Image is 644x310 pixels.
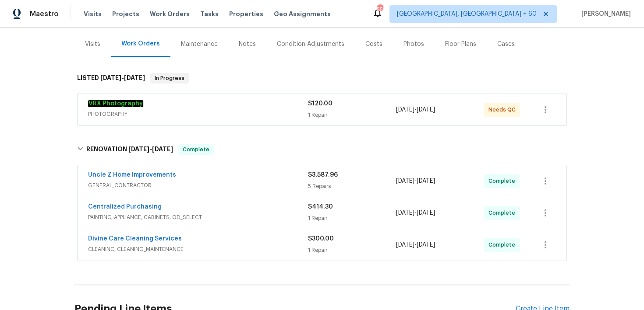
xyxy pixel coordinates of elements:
[308,246,396,254] div: 1 Repair
[179,145,213,154] span: Complete
[30,10,59,18] span: Maestro
[308,236,334,242] span: $300.00
[112,10,139,18] span: Projects
[396,242,414,248] span: [DATE]
[88,236,182,242] a: Divine Care Cleaning Services
[88,100,143,107] a: VRX Photography
[403,40,424,49] div: Photos
[128,146,149,152] span: [DATE]
[88,110,308,118] span: PHOTOGRAPHY
[308,111,396,119] div: 1 Repair
[497,40,515,49] div: Cases
[181,40,218,49] div: Maintenance
[151,74,188,83] span: In Progress
[88,204,162,210] a: Centralized Purchasing
[88,245,308,254] span: CLEANING, CLEANING_MAINTENANCE
[445,40,476,49] div: Floor Plans
[377,5,383,14] div: 555
[229,10,263,18] span: Properties
[396,210,414,216] span: [DATE]
[150,10,190,18] span: Work Orders
[308,204,333,210] span: $414.30
[417,210,435,216] span: [DATE]
[417,242,435,248] span: [DATE]
[239,40,256,49] div: Notes
[77,73,145,84] h6: LISTED
[488,177,519,185] span: Complete
[397,10,537,18] span: [GEOGRAPHIC_DATA], [GEOGRAPHIC_DATA] + 60
[100,75,121,81] span: [DATE]
[88,181,308,190] span: GENERAL_CONTRACTOR
[396,209,435,217] span: -
[488,209,519,217] span: Complete
[578,10,631,18] span: [PERSON_NAME]
[396,107,414,113] span: [DATE]
[84,10,102,18] span: Visits
[417,178,435,184] span: [DATE]
[308,214,396,223] div: 1 Repair
[86,144,173,155] h6: RENOVATION
[308,182,396,191] div: 5 Repairs
[152,146,173,152] span: [DATE]
[88,213,308,222] span: PAINTING, APPLIANCE, CABINETS, OD_SELECT
[417,107,435,113] span: [DATE]
[396,240,435,249] span: -
[74,64,570,92] div: LISTED [DATE]-[DATE]In Progress
[396,177,435,185] span: -
[277,40,344,49] div: Condition Adjustments
[85,40,100,49] div: Visits
[128,146,173,152] span: -
[200,11,219,17] span: Tasks
[308,101,333,107] span: $120.00
[308,172,338,178] span: $3,587.96
[124,75,145,81] span: [DATE]
[488,105,519,114] span: Needs QC
[88,172,176,178] a: Uncle Z Home Improvements
[396,105,435,114] span: -
[396,178,414,184] span: [DATE]
[274,10,331,18] span: Geo Assignments
[365,40,382,49] div: Costs
[100,75,145,81] span: -
[121,39,160,48] div: Work Orders
[74,136,570,164] div: RENOVATION [DATE]-[DATE]Complete
[488,240,519,249] span: Complete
